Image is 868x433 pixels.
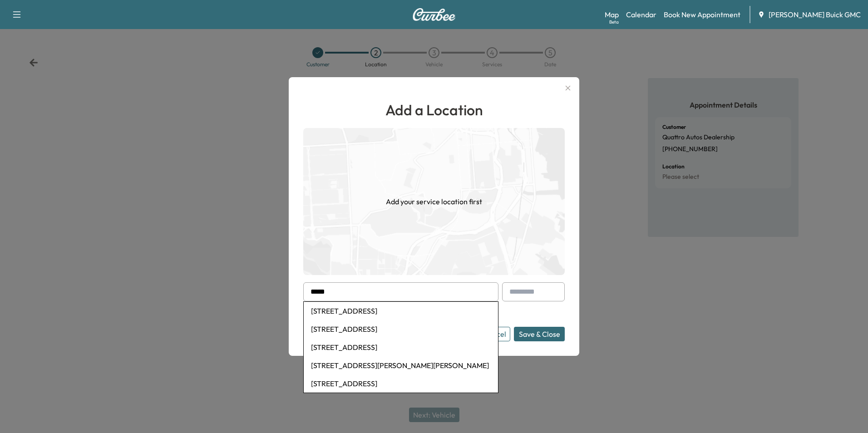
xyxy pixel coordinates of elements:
[609,19,619,25] div: Beta
[303,99,565,121] h1: Add a Location
[664,9,740,20] a: Book New Appointment
[304,338,498,356] li: [STREET_ADDRESS]
[412,8,456,21] img: Curbee Logo
[514,327,565,341] button: Save & Close
[304,356,498,374] li: [STREET_ADDRESS][PERSON_NAME][PERSON_NAME]
[769,9,861,20] span: [PERSON_NAME] Buick GMC
[304,374,498,393] li: [STREET_ADDRESS]
[626,9,656,20] a: Calendar
[304,302,498,320] li: [STREET_ADDRESS]
[304,320,498,338] li: [STREET_ADDRESS]
[386,196,482,207] h1: Add your service location first
[303,128,565,275] img: empty-map-CL6vilOE.png
[605,9,619,20] a: MapBeta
